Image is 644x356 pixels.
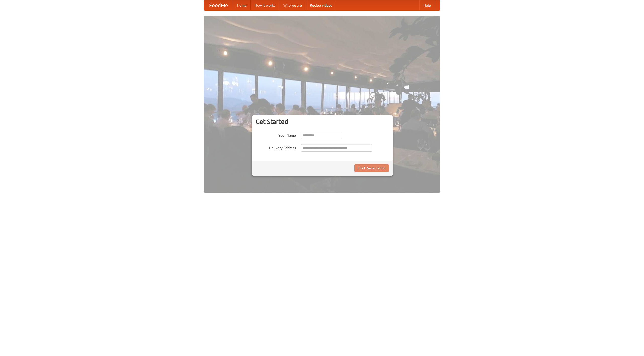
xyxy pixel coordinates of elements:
a: FoodMe [204,0,233,10]
a: Home [233,0,251,10]
a: How it works [251,0,279,10]
label: Your Name [256,132,296,138]
label: Delivery Address [256,144,296,150]
a: Recipe videos [306,0,336,10]
button: Find Restaurants! [354,164,389,172]
a: Who we are [279,0,306,10]
a: Help [419,0,435,10]
h3: Get Started [256,118,389,125]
